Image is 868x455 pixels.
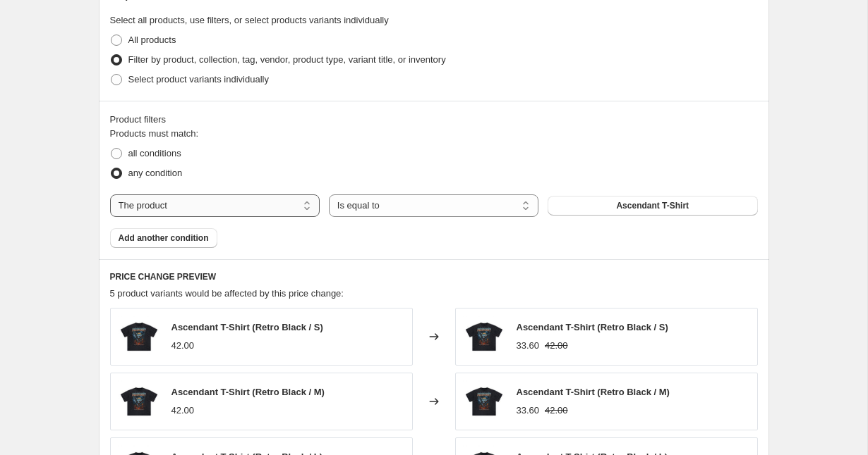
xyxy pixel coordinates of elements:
span: Ascendant T-Shirt (Retro Black / S) [171,322,323,332]
div: Product filters [110,113,758,127]
img: STRM_ASC_R00108-C001-V4_2_80x.jpg [118,316,160,358]
div: 42.00 [171,339,195,353]
span: All products [128,35,176,45]
button: Ascendant T-Shirt [548,196,757,216]
span: 5 product variants would be affected by this price change: [110,288,344,299]
img: STRM_ASC_R00108-C001-V4_2_80x.jpg [463,380,505,423]
span: Ascendant T-Shirt (Retro Black / S) [517,322,668,332]
span: Products must match: [110,128,199,139]
img: STRM_ASC_R00108-C001-V4_2_80x.jpg [463,316,505,358]
div: 33.60 [517,339,540,353]
strike: 42.00 [545,339,568,353]
span: all conditions [128,148,181,158]
span: any condition [128,168,183,178]
h6: PRICE CHANGE PREVIEW [110,271,758,282]
img: STRM_ASC_R00108-C001-V4_2_80x.jpg [118,380,160,423]
strike: 42.00 [545,404,568,418]
span: Ascendant T-Shirt (Retro Black / M) [517,387,670,397]
span: Filter by product, collection, tag, vendor, product type, variant title, or inventory [128,54,446,65]
span: Add another condition [119,232,209,244]
div: 33.60 [517,404,540,418]
span: Ascendant T-Shirt (Retro Black / M) [171,387,325,397]
span: Ascendant T-Shirt [616,200,689,211]
button: Add another condition [110,228,217,248]
span: Select all products, use filters, or select products variants individually [110,15,389,25]
span: Select product variants individually [128,74,269,85]
div: 42.00 [171,404,195,418]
